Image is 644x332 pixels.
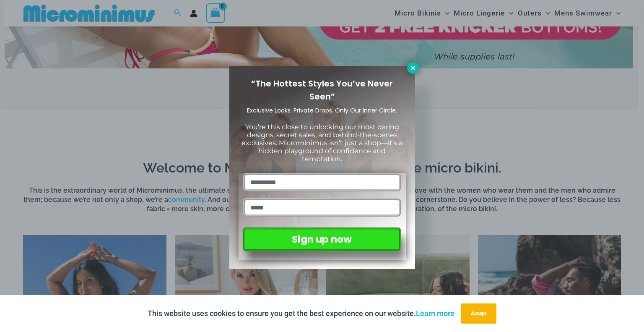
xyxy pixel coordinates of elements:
span: You’re this close to unlocking our most daring designs, secret sales, and behind-the-scenes exclu... [241,123,402,163]
span: Exclusive Looks. Private Drops. Only Our Inner Circle. [247,106,397,115]
p: This website uses cookies to ensure you get the best experience on our website. [148,307,454,320]
button: Accept [461,303,496,324]
button: Sign up now [243,227,400,251]
span: “The Hottest Styles You’ve Never Seen” [251,78,393,102]
a: Learn more [416,309,454,318]
button: Close [407,62,419,74]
